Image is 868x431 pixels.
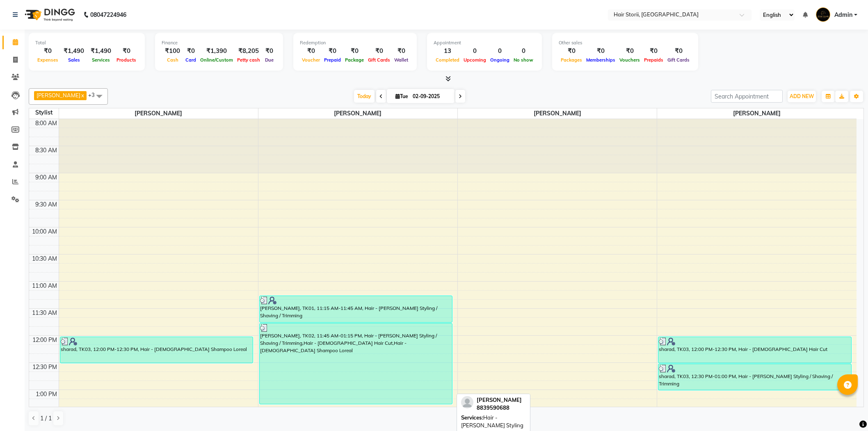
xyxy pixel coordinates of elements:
[477,404,522,412] div: 8839590688
[87,46,114,56] div: ₹1,490
[31,336,59,344] div: 12:00 PM
[461,57,488,63] span: Upcoming
[512,46,535,56] div: 0
[35,39,138,46] div: Total
[66,57,82,63] span: Sales
[90,3,126,26] b: 08047224946
[260,323,452,404] div: [PERSON_NAME], TK02, 11:45 AM-01:15 PM, Hair - [PERSON_NAME] Styling / Shaving / Trimming,Hair - ...
[35,57,60,63] span: Expenses
[834,398,860,423] iframe: chat widget
[392,57,410,63] span: Wallet
[35,46,60,56] div: ₹0
[322,46,343,56] div: ₹0
[34,390,59,399] div: 1:00 PM
[461,46,488,56] div: 0
[343,46,366,56] div: ₹0
[260,296,452,322] div: [PERSON_NAME], TK01, 11:15 AM-11:45 AM, Hair - [PERSON_NAME] Styling / Shaving / Trimming
[584,57,617,63] span: Memberships
[198,57,235,63] span: Online/Custom
[162,46,183,56] div: ₹100
[30,227,59,236] div: 10:00 AM
[488,46,512,56] div: 0
[657,108,857,119] span: [PERSON_NAME]
[300,46,322,56] div: ₹0
[80,92,84,99] a: x
[162,39,276,46] div: Finance
[198,46,235,56] div: ₹1,390
[410,90,451,103] input: 2025-09-02
[235,46,262,56] div: ₹8,205
[31,363,59,371] div: 12:30 PM
[617,57,642,63] span: Vouchers
[40,414,52,423] span: 1 / 1
[34,173,59,182] div: 9:00 AM
[392,46,410,56] div: ₹0
[263,57,276,63] span: Due
[834,11,852,19] span: Admin
[665,46,692,56] div: ₹0
[30,282,59,290] div: 11:00 AM
[642,46,665,56] div: ₹0
[434,57,461,63] span: Completed
[300,57,322,63] span: Voucher
[59,108,258,119] span: [PERSON_NAME]
[559,39,692,46] div: Other sales
[434,39,535,46] div: Appointment
[60,337,253,363] div: sharad, TK03, 12:00 PM-12:30 PM, Hair - [DEMOGRAPHIC_DATA] Shampoo Loreal
[642,57,665,63] span: Prepaids
[584,46,617,56] div: ₹0
[262,46,276,56] div: ₹0
[114,57,138,63] span: Products
[617,46,642,56] div: ₹0
[434,46,461,56] div: 13
[37,92,80,99] span: [PERSON_NAME]
[258,108,457,119] span: [PERSON_NAME]
[21,3,77,26] img: logo
[790,93,814,99] span: ADD NEW
[354,90,375,103] span: Today
[343,57,366,63] span: Package
[114,46,138,56] div: ₹0
[366,57,392,63] span: Gift Cards
[60,46,87,56] div: ₹1,490
[34,200,59,209] div: 9:30 AM
[658,337,851,363] div: sharad, TK03, 12:00 PM-12:30 PM, Hair - [DEMOGRAPHIC_DATA] Hair Cut
[658,364,851,390] div: sharad, TK03, 12:30 PM-01:00 PM, Hair - [PERSON_NAME] Styling / Shaving / Trimming
[788,91,816,102] button: ADD NEW
[300,39,410,46] div: Redemption
[90,57,112,63] span: Services
[393,93,410,99] span: Tue
[235,57,262,63] span: Petty cash
[183,57,198,63] span: Card
[30,309,59,317] div: 11:30 AM
[366,46,392,56] div: ₹0
[461,396,473,408] img: profile
[29,108,59,117] div: Stylist
[488,57,512,63] span: Ongoing
[34,119,59,128] div: 8:00 AM
[34,146,59,155] div: 8:30 AM
[559,46,584,56] div: ₹0
[322,57,343,63] span: Prepaid
[665,57,692,63] span: Gift Cards
[461,414,483,421] span: Services:
[477,397,522,403] span: [PERSON_NAME]
[512,57,535,63] span: No show
[183,46,198,56] div: ₹0
[88,92,101,98] span: +3
[711,90,783,103] input: Search Appointment
[165,57,180,63] span: Cash
[458,108,657,119] span: [PERSON_NAME]
[816,7,830,22] img: Admin
[559,57,584,63] span: Packages
[30,254,59,263] div: 10:30 AM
